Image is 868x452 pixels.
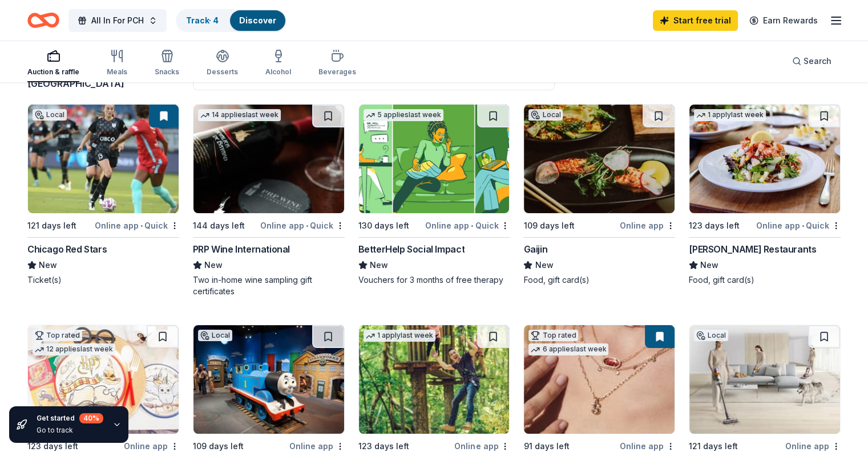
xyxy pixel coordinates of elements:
[700,258,718,272] span: New
[364,109,443,121] div: 5 applies last week
[198,109,281,121] div: 14 applies last week
[689,219,740,233] div: 123 days left
[176,9,286,32] button: Track· 4Discover
[39,258,57,272] span: New
[33,330,82,341] div: Top rated
[358,104,510,286] a: Image for BetterHelp Social Impact5 applieslast week130 days leftOnline app•QuickBetterHelp Socia...
[306,221,308,230] span: •
[155,45,179,82] button: Snacks
[523,219,574,233] div: 109 days left
[528,343,608,355] div: 6 applies last week
[694,330,728,341] div: Local
[27,45,79,82] button: Auction & raffle
[804,54,831,68] span: Search
[193,242,290,256] div: PRP Wine International
[523,274,675,286] div: Food, gift card(s)
[155,67,179,77] div: Snacks
[742,10,825,31] a: Earn Rewards
[528,330,578,341] div: Top rated
[207,67,238,77] div: Desserts
[260,218,345,233] div: Online app Quick
[91,14,144,27] span: All In For PCH
[359,105,510,213] img: Image for BetterHelp Social Impact
[756,218,841,233] div: Online app Quick
[265,45,291,82] button: Alcohol
[27,67,79,77] div: Auction & raffle
[33,343,115,355] div: 12 applies last week
[358,219,409,233] div: 130 days left
[265,67,291,77] div: Alcohol
[694,109,766,121] div: 1 apply last week
[28,105,179,213] img: Image for Chicago Red Stars
[198,330,232,341] div: Local
[27,274,179,286] div: Ticket(s)
[37,413,103,423] div: Get started
[27,219,76,233] div: 121 days left
[653,10,738,31] a: Start free trial
[689,104,841,286] a: Image for Cameron Mitchell Restaurants1 applylast week123 days leftOnline app•Quick[PERSON_NAME] ...
[140,221,143,230] span: •
[523,104,675,286] a: Image for GaijinLocal109 days leftOnline appGaijinNewFood, gift card(s)
[370,258,388,272] span: New
[689,274,841,286] div: Food, gift card(s)
[193,325,344,434] img: Image for Kohl Children's Museum
[37,426,103,435] div: Go to track
[193,219,245,233] div: 144 days left
[186,15,219,25] a: Track· 4
[204,258,223,272] span: New
[207,45,238,82] button: Desserts
[358,242,465,256] div: BetterHelp Social Impact
[689,325,840,434] img: Image for Dyson
[68,9,167,32] button: All In For PCH
[107,67,127,77] div: Meals
[689,242,816,256] div: [PERSON_NAME] Restaurants
[524,325,675,434] img: Image for Kendra Scott
[783,50,841,73] button: Search
[358,274,510,286] div: Vouchers for 3 months of free therapy
[193,104,345,297] a: Image for PRP Wine International14 applieslast week144 days leftOnline app•QuickPRP Wine Internat...
[27,104,179,286] a: Image for Chicago Red StarsLocal121 days leftOnline app•QuickChicago Red StarsNewTicket(s)
[359,325,510,434] img: Image for Go Ape
[425,218,510,233] div: Online app Quick
[535,258,553,272] span: New
[524,105,675,213] img: Image for Gaijin
[471,221,473,230] span: •
[523,242,547,256] div: Gaijin
[318,45,356,82] button: Beverages
[27,7,59,34] a: Home
[33,109,67,121] div: Local
[79,413,103,423] div: 40 %
[802,221,804,230] span: •
[107,45,127,82] button: Meals
[193,105,344,213] img: Image for PRP Wine International
[620,218,675,233] div: Online app
[528,109,563,121] div: Local
[318,67,356,77] div: Beverages
[27,242,107,256] div: Chicago Red Stars
[28,325,179,434] img: Image for Oriental Trading
[193,274,345,297] div: Two in-home wine sampling gift certificates
[95,218,179,233] div: Online app Quick
[364,330,435,342] div: 1 apply last week
[689,105,840,213] img: Image for Cameron Mitchell Restaurants
[239,15,276,25] a: Discover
